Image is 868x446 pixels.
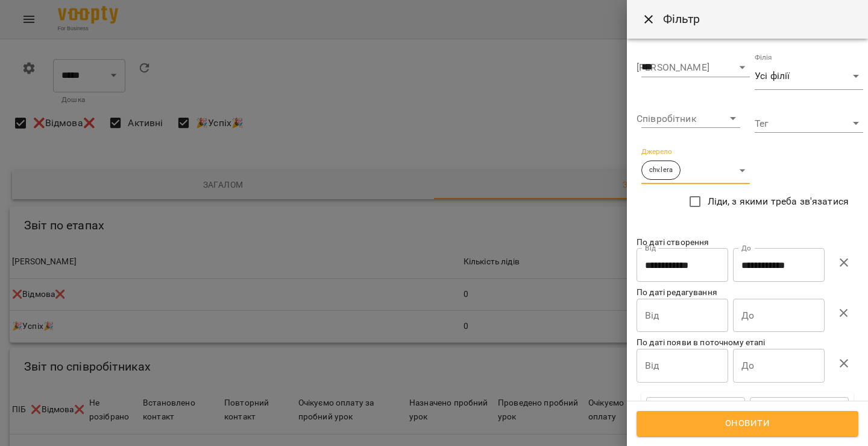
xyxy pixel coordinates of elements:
button: Close [634,5,663,34]
button: Оновити [637,411,858,436]
span: Усі філії [755,69,849,83]
div: Усі філії [755,63,863,90]
h6: Фільтр [663,10,854,28]
p: По даті створення [637,237,858,249]
label: [PERSON_NAME] [637,63,709,72]
span: Ліди, з якими треба зв'язатися [708,194,849,209]
div: chv.lera [641,157,750,184]
label: Філія [755,54,772,62]
label: Співробітник [637,114,696,124]
p: По даті редагування [637,287,858,299]
p: По даті появи в поточному етапі [637,337,858,349]
label: Джерело [641,148,672,156]
p: chv.lera [649,165,673,176]
span: Оновити [650,416,845,432]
